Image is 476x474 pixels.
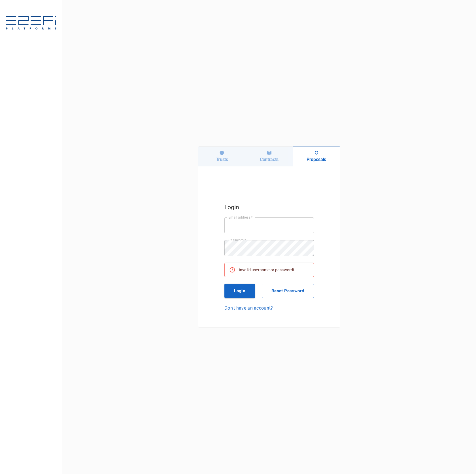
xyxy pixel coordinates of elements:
label: Email address [228,215,253,220]
div: Invalid username or password! [239,265,294,275]
h5: Login [224,202,314,212]
label: Password [228,238,246,242]
img: svg%3e [6,16,57,31]
h6: Contracts [260,157,279,162]
h6: Proposals [307,157,326,162]
button: Login [224,284,255,298]
button: Reset Password [262,284,314,298]
h6: Trusts [216,157,228,162]
a: Don't have an account? [224,305,314,311]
